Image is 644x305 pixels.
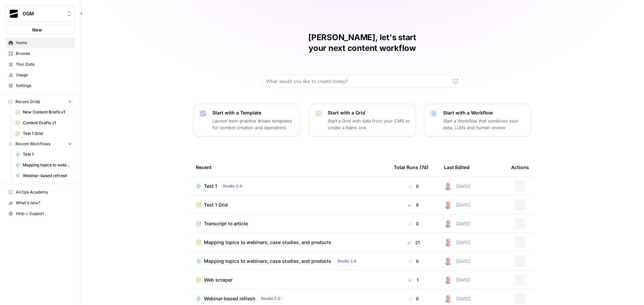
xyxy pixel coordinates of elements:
span: Studio 2.0 [261,296,280,302]
span: Your Data [16,61,72,67]
span: Studio 2.0 [337,258,357,264]
div: Actions [511,158,529,176]
div: 0 [394,183,433,189]
img: 4tx75zylyv1pt3lh6v9ok7bbf875 [444,295,452,303]
span: Mapping topics to webinars, case studies, and products [204,258,331,264]
span: AirOps Academy [16,189,72,195]
a: Your Data [5,59,75,70]
a: Usage [5,70,75,80]
div: [DATE] [444,220,471,228]
button: Start with a WorkflowStart a Workflow that combines your data, LLMs and human review [424,104,531,137]
span: OGM [22,10,63,17]
div: What's new? [6,198,74,208]
a: New Content Briefs v1 [12,107,75,118]
div: Last Edited [444,158,470,176]
a: Home [5,37,75,48]
p: Start with a Template [212,109,295,116]
a: Test 1 Grid [196,202,383,208]
a: Mapping topics to webinars, case studies, and productsStudio 2.0 [196,257,383,265]
div: 0 [394,220,433,227]
a: Test 1 Grid [12,128,75,139]
a: Content Drafts v1 [12,118,75,128]
a: Settings [5,80,75,91]
span: Transcript to article [204,220,248,227]
a: Web scraper [196,277,383,283]
h1: [PERSON_NAME], let's start your next content workflow [262,32,463,54]
span: Help + Support [16,211,72,217]
img: 4tx75zylyv1pt3lh6v9ok7bbf875 [444,182,452,190]
div: 9 [394,202,433,208]
span: Content Drafts v1 [23,120,72,126]
button: Help + Support [5,208,75,219]
span: Recent Workflows [15,141,50,147]
div: Total Runs (7d) [394,158,428,176]
a: AirOps Academy [5,187,75,198]
a: Test 1 [12,149,75,160]
span: Mapping topics to webinars, case studies, and products [204,239,331,246]
div: 0 [394,258,433,264]
p: Start with a Grid [328,109,410,116]
span: Webinar-based refresh [23,173,72,179]
span: Browse [16,51,72,57]
p: Start a Workflow that combines your data, LLMs and human review [443,118,526,131]
p: Launch best-practice driven templates for content creation and operations [212,118,295,131]
button: Start with a GridStart a Grid with data from your CMS or create a blank one [309,104,416,137]
button: Recent Workflows [5,139,75,149]
div: [DATE] [444,238,471,246]
span: New [32,26,42,33]
a: Transcript to article [196,220,383,227]
button: What's new? [5,198,75,208]
div: 0 [394,295,433,302]
span: Web scraper [204,277,232,283]
span: Test 1 [204,183,217,189]
div: [DATE] [444,276,471,284]
a: Webinar-based refreshStudio 2.0 [196,295,383,303]
a: Test 1Studio 2.0 [196,182,383,190]
div: Recent [196,158,383,176]
span: Test 1 [23,151,72,157]
p: Start a Grid with data from your CMS or create a blank one [328,118,410,131]
img: 4tx75zylyv1pt3lh6v9ok7bbf875 [444,201,452,209]
span: Test 1 Grid [204,202,228,208]
a: Mapping topics to webinars, case studies, and products [12,160,75,170]
span: Webinar-based refresh [204,295,255,302]
span: Settings [16,83,72,89]
span: Mapping topics to webinars, case studies, and products [23,162,72,168]
div: [DATE] [444,182,471,190]
span: Studio 2.0 [223,183,242,189]
div: [DATE] [444,295,471,303]
img: 4tx75zylyv1pt3lh6v9ok7bbf875 [444,220,452,228]
button: Recent Grids [5,97,75,107]
button: Workspace: OGM [5,5,75,22]
span: Recent Grids [15,99,40,105]
img: 4tx75zylyv1pt3lh6v9ok7bbf875 [444,276,452,284]
span: Home [16,40,72,46]
img: 4tx75zylyv1pt3lh6v9ok7bbf875 [444,257,452,265]
div: 21 [394,239,433,246]
input: What would you like to create today? [266,78,450,85]
button: Start with a TemplateLaunch best-practice driven templates for content creation and operations [193,104,301,137]
span: Test 1 Grid [23,131,72,137]
button: New [5,25,75,35]
img: 4tx75zylyv1pt3lh6v9ok7bbf875 [444,238,452,246]
div: [DATE] [444,201,471,209]
span: New Content Briefs v1 [23,109,72,115]
div: 1 [394,277,433,283]
span: Usage [16,72,72,78]
a: Webinar-based refresh [12,170,75,181]
a: Browse [5,48,75,59]
a: Mapping topics to webinars, case studies, and products [196,239,383,246]
div: [DATE] [444,257,471,265]
p: Start with a Workflow [443,109,526,116]
img: OGM Logo [8,8,20,20]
